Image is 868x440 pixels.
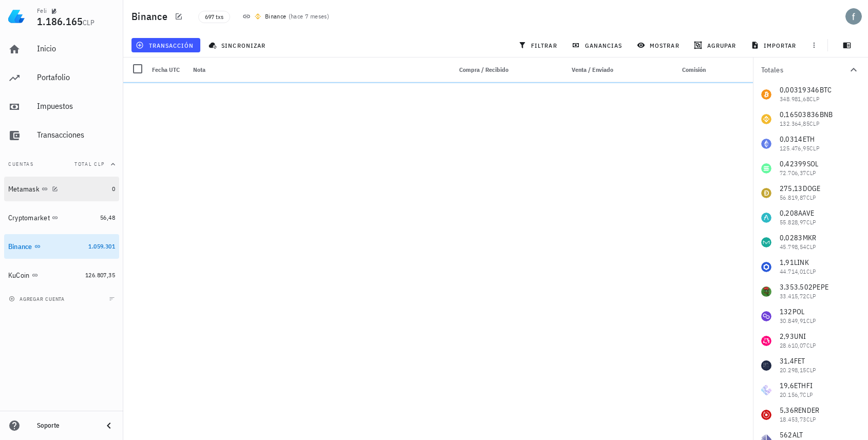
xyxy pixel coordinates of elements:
span: 0 [112,185,115,193]
span: 1.186.165 [37,14,83,28]
button: agrupar [690,38,742,52]
span: agrupar [696,41,736,49]
div: KuCoin [8,271,30,280]
div: Fecha UTC [148,58,189,82]
div: Impuestos [37,101,115,111]
a: Metamask 0 [4,177,119,201]
button: agregar cuenta [6,294,69,304]
div: avatar [845,8,862,25]
a: Impuestos [4,94,119,119]
img: LedgiFi [8,8,25,25]
a: Inicio [4,37,119,62]
button: transacción [131,38,200,52]
button: CuentasTotal CLP [4,152,119,177]
span: filtrar [520,41,557,49]
span: agregar cuenta [11,296,65,302]
div: Feli [37,7,47,15]
span: ganancias [574,41,622,49]
span: hace 7 meses [291,12,327,20]
a: Transacciones [4,123,119,148]
a: Portafolio [4,66,119,90]
span: 56,48 [100,214,115,221]
div: Inicio [37,44,115,53]
div: Totales [761,66,847,73]
button: Totales [753,58,868,82]
a: Binance 1.059.301 [4,234,119,259]
div: Binance [265,11,287,22]
div: Comisión [636,58,710,82]
div: Portafolio [37,72,115,82]
button: ganancias [568,38,629,52]
button: importar [746,38,803,52]
span: mostrar [639,41,680,49]
span: Comisión [682,66,706,73]
span: CLP [83,18,95,27]
span: 1.059.301 [88,242,115,250]
span: Compra / Recibido [459,66,508,73]
span: Venta / Enviado [572,66,613,73]
span: Fecha UTC [152,66,180,73]
span: 697 txs [205,11,223,23]
button: sincronizar [204,38,272,52]
span: sincronizar [211,41,266,49]
div: Binance [8,242,32,251]
div: Compra / Recibido [447,58,513,82]
div: Nota [189,58,447,82]
button: mostrar [633,38,686,52]
a: KuCoin 126.807,35 [4,263,119,288]
span: importar [753,41,797,49]
span: transacción [138,41,194,49]
div: Cryptomarket [8,214,50,222]
a: Cryptomarket 56,48 [4,205,119,230]
div: Venta / Enviado [552,58,617,82]
h1: Binance [131,8,172,25]
div: Soporte [37,422,95,430]
button: filtrar [514,38,563,52]
div: Metamask [8,185,40,194]
span: Total CLP [74,161,105,167]
img: 270.png [255,13,261,20]
div: Transacciones [37,130,115,140]
span: 126.807,35 [85,271,115,279]
span: ( ) [289,11,330,22]
span: Nota [193,66,205,73]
